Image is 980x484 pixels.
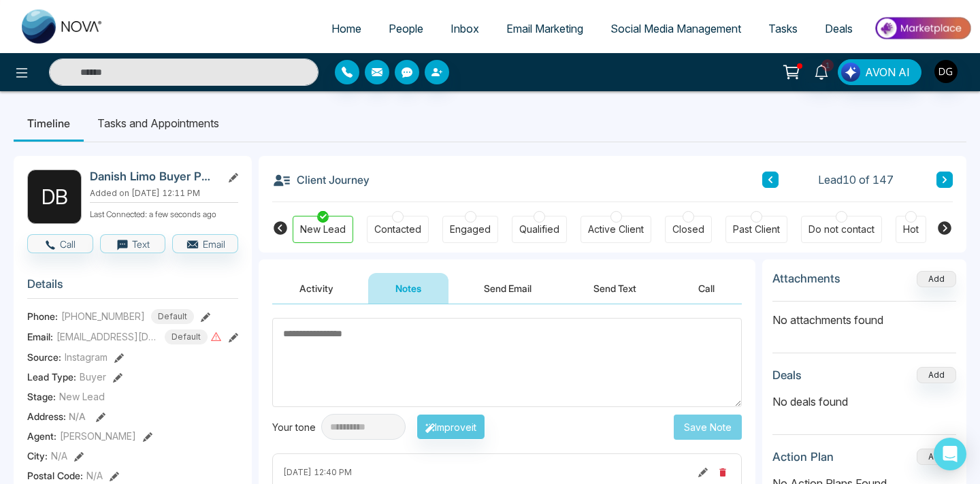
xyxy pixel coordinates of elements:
[22,10,103,44] img: Nova CRM Logo
[90,170,216,183] h2: Danish Limo Buyer POS
[86,468,103,483] span: N/A
[368,273,448,304] button: Notes
[331,22,361,35] span: Home
[165,329,208,344] span: Default
[69,410,86,422] span: N/A
[903,223,919,236] div: Hot
[59,389,105,404] span: New Lead
[566,273,664,304] button: Send Text
[27,449,48,463] span: City :
[873,13,972,44] img: Market-place.gif
[27,170,82,224] div: D B
[151,309,194,324] span: Default
[772,393,956,410] p: No deals found
[27,277,238,298] h3: Details
[838,59,921,85] button: AVON AI
[519,223,559,236] div: Qualified
[27,350,61,364] span: Source:
[457,273,559,304] button: Send Email
[318,16,375,42] a: Home
[65,350,108,364] span: Instagram
[672,223,704,236] div: Closed
[374,223,421,236] div: Contacted
[588,223,644,236] div: Active Client
[27,389,56,404] span: Stage:
[100,234,166,253] button: Text
[451,22,479,35] span: Inbox
[811,16,866,42] a: Deals
[300,223,346,236] div: New Lead
[27,468,83,483] span: Postal Code :
[818,172,894,188] span: Lead 10 of 147
[375,16,437,42] a: People
[27,234,93,253] button: Call
[506,22,583,35] span: Email Marketing
[934,60,958,83] img: User Avatar
[772,272,840,285] h3: Attachments
[610,22,741,35] span: Social Media Management
[90,206,238,221] p: Last Connected: a few seconds ago
[172,234,238,253] button: Email
[934,438,966,470] div: Open Intercom Messenger
[14,105,84,142] li: Timeline
[80,370,106,384] span: Buyer
[674,415,742,440] button: Save Note
[27,370,76,384] span: Lead Type:
[60,429,136,443] span: [PERSON_NAME]
[825,22,853,35] span: Deals
[841,63,860,82] img: Lead Flow
[917,272,956,284] span: Add
[597,16,755,42] a: Social Media Management
[821,59,834,71] span: 1
[865,64,910,80] span: AVON AI
[90,187,238,199] p: Added on [DATE] 12:11 PM
[272,420,321,434] div: Your tone
[61,309,145,323] span: [PHONE_NUMBER]
[768,22,798,35] span: Tasks
[437,16,493,42] a: Inbox
[772,302,956,328] p: No attachments found
[772,368,802,382] h3: Deals
[27,409,86,423] span: Address:
[493,16,597,42] a: Email Marketing
[389,22,423,35] span: People
[805,59,838,83] a: 1
[755,16,811,42] a: Tasks
[27,309,58,323] span: Phone:
[56,329,159,344] span: [EMAIL_ADDRESS][DOMAIN_NAME]
[808,223,875,236] div: Do not contact
[272,170,370,190] h3: Client Journey
[671,273,742,304] button: Call
[84,105,233,142] li: Tasks and Appointments
[450,223,491,236] div: Engaged
[27,429,56,443] span: Agent:
[772,450,834,464] h3: Action Plan
[283,466,352,479] span: [DATE] 12:40 PM
[51,449,67,463] span: N/A
[27,329,53,344] span: Email:
[917,367,956,383] button: Add
[917,449,956,465] button: Add
[917,271,956,287] button: Add
[733,223,780,236] div: Past Client
[272,273,361,304] button: Activity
